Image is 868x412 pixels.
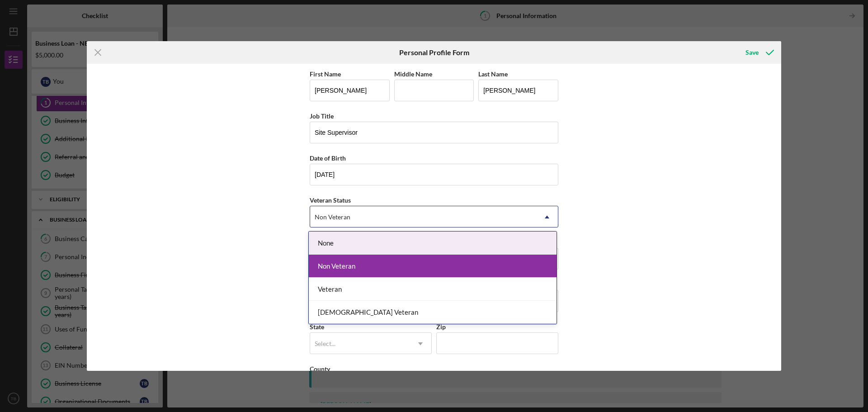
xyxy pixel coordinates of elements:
div: Select... [315,340,335,347]
label: Zip [436,323,446,331]
label: Last Name [478,70,508,78]
label: Job Title [310,112,334,120]
div: Veteran [309,278,557,301]
div: Non Veteran [309,255,557,278]
button: Save [736,43,781,62]
label: County [310,365,330,373]
label: First Name [310,70,341,78]
div: Non Veteran [315,213,350,221]
h6: Personal Profile Form [399,48,469,57]
div: None [309,232,557,255]
div: [DEMOGRAPHIC_DATA] Veteran [309,301,557,324]
label: Middle Name [394,70,432,78]
label: Date of Birth [310,154,346,162]
div: Save [745,43,759,62]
